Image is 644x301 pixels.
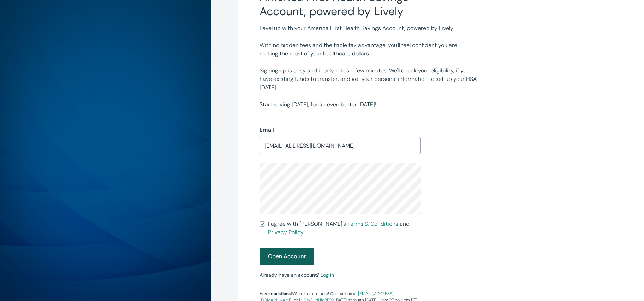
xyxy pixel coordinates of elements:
p: Signing up is easy and it only takes a few minutes. We'll check your eligibility, if you have exi... [260,66,477,92]
button: Open Account [260,248,314,265]
p: With no hidden fees and the triple tax advantage, you'll feel confident you are making the most o... [260,41,477,58]
a: Log in [321,272,334,278]
a: Privacy Policy [268,229,304,236]
p: Start saving [DATE], for an even better [DATE]! [260,100,477,109]
strong: Have questions? [260,291,293,296]
p: Level up with your America First Health Savings Account, powered by Lively! [260,24,477,33]
span: I agree with [PERSON_NAME]’s and [268,220,421,237]
label: Email [260,126,274,134]
small: Already have an account? [260,272,334,278]
a: Terms & Conditions [347,220,398,228]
